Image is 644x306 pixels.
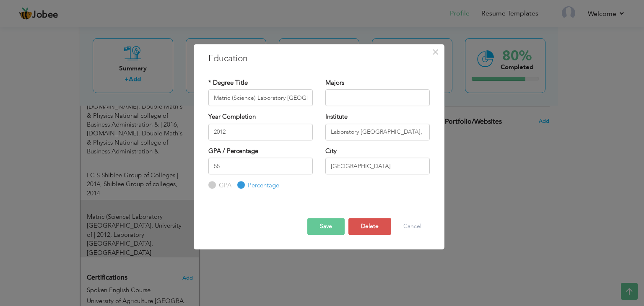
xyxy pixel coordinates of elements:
[325,147,337,156] label: City
[217,181,231,190] label: GPA
[208,147,258,156] label: GPA / Percentage
[246,181,279,190] label: Percentage
[395,218,430,235] button: Cancel
[87,24,193,258] div: Add your educational degree.
[208,112,256,121] label: Year Completion
[307,218,345,235] button: Save
[429,45,442,59] button: Close
[208,52,430,65] h3: Education
[348,218,391,235] button: Delete
[325,78,344,87] label: Majors
[208,78,248,87] label: * Degree Title
[325,112,348,121] label: Institute
[432,44,439,60] span: ×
